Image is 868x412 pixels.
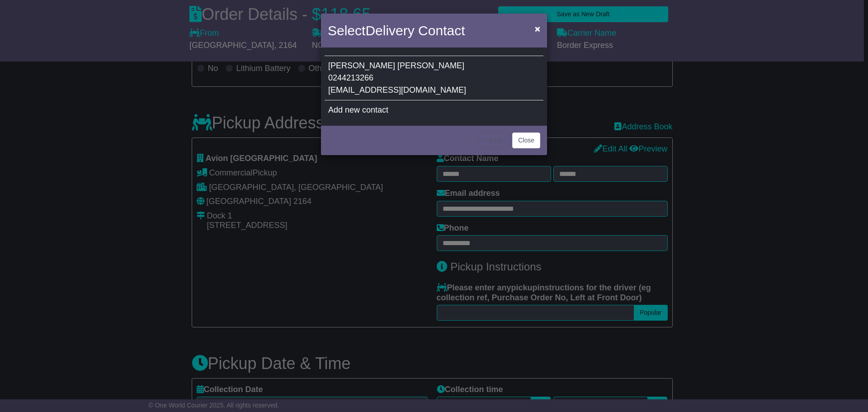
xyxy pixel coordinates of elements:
span: [EMAIL_ADDRESS][DOMAIN_NAME] [328,85,466,95]
span: Contact [418,23,465,38]
span: Add new contact [328,105,388,114]
span: Delivery [365,23,414,38]
button: < Back [478,133,509,148]
span: 0244213266 [328,73,373,82]
button: Close [512,133,540,148]
span: × [535,24,540,34]
h4: Select [328,20,465,41]
span: [PERSON_NAME] [328,61,395,70]
span: [PERSON_NAME] [397,61,464,70]
button: Close [530,19,545,38]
